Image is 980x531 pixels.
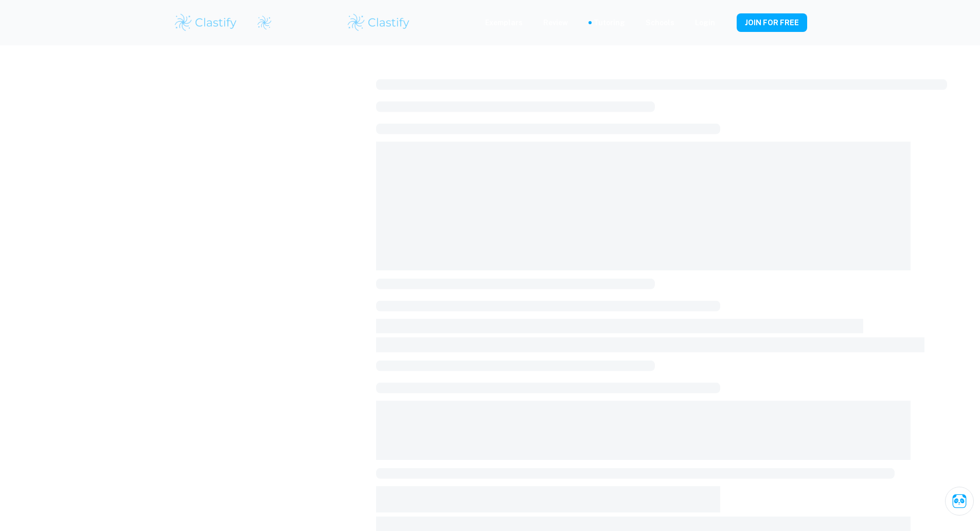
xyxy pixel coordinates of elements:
button: Ask Clai [945,487,974,516]
a: Clastify logo [251,15,272,30]
a: Tutoring [594,17,625,28]
p: Exemplars [485,17,523,28]
img: Clastify logo [346,12,412,33]
p: Review [543,17,568,28]
button: JOIN FOR FREE [737,13,807,32]
a: Login [695,17,715,28]
a: Schools [646,17,674,28]
img: Clastify logo [173,12,239,33]
img: Clastify logo [257,15,272,30]
button: Help and Feedback [723,20,728,25]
